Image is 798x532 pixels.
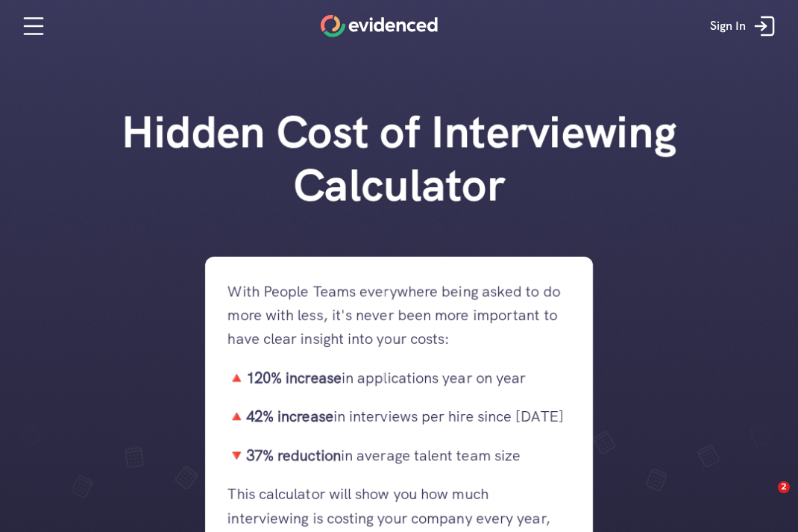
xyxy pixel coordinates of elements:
strong: 42% increase [246,407,333,426]
a: Home [321,15,438,37]
span: 2 [778,481,790,493]
h1: Hidden Cost of Interviewing Calculator [101,104,697,212]
p: 🔻 in average talent team size [227,443,571,467]
a: Sign In [699,4,791,48]
strong: 120% increase [246,368,342,387]
p: 🔺 in interviews per hire since [DATE] [227,404,571,428]
p: Sign In [710,16,746,36]
p: With People Teams everywhere being asked to do more with less, it's never been more important to ... [227,279,571,351]
p: 🔺 in applications year on year [227,366,571,389]
strong: 37% reduction [246,445,341,465]
iframe: Intercom live chat [747,481,783,517]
